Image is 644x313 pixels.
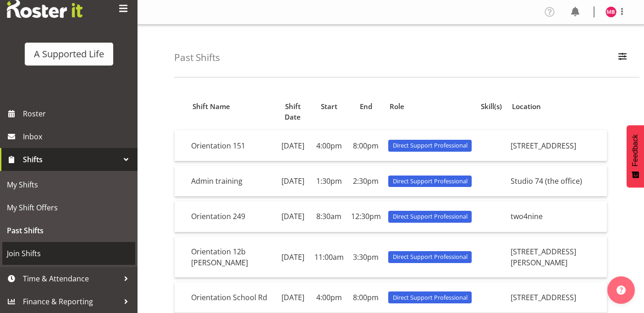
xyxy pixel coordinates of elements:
[507,130,607,161] td: [STREET_ADDRESS]
[507,201,607,232] td: two4nine
[23,295,119,308] span: Finance & Reporting
[507,237,607,278] td: [STREET_ADDRESS][PERSON_NAME]
[311,237,347,278] td: 11:00am
[187,166,275,197] td: Admin training
[390,101,404,112] span: Role
[7,247,131,260] span: Join Shifts
[23,153,119,166] span: Shifts
[2,173,135,196] a: My Shifts
[275,201,311,232] td: [DATE]
[311,130,347,161] td: 4:00pm
[34,47,104,61] div: A Supported Life
[627,125,644,187] button: Feedback - Show survey
[605,6,616,17] img: morgen-brackebush10800.jpg
[311,201,347,232] td: 8:30am
[187,237,275,278] td: Orientation 12b [PERSON_NAME]
[360,101,372,112] span: End
[2,242,135,265] a: Join Shifts
[481,101,502,112] span: Skill(s)
[347,237,385,278] td: 3:30pm
[23,107,133,121] span: Roster
[187,282,275,313] td: Orientation School Rd
[275,237,311,278] td: [DATE]
[347,130,385,161] td: 8:00pm
[7,178,131,192] span: My Shifts
[2,219,135,242] a: Past Shifts
[347,282,385,313] td: 8:00pm
[393,293,468,302] span: Direct Support Professional
[7,201,131,214] span: My Shift Offers
[393,177,468,186] span: Direct Support Professional
[631,134,639,166] span: Feedback
[512,101,541,112] span: Location
[321,101,337,112] span: Start
[616,286,626,295] img: help-xxl-2.png
[347,166,385,197] td: 2:30pm
[275,166,311,197] td: [DATE]
[275,130,311,161] td: [DATE]
[393,253,468,261] span: Direct Support Professional
[280,101,305,122] span: Shift Date
[507,282,607,313] td: [STREET_ADDRESS]
[507,166,607,197] td: Studio 74 (the office)
[7,224,131,237] span: Past Shifts
[174,52,220,63] h4: Past Shifts
[23,272,119,286] span: Time & Attendance
[613,48,632,68] button: Filter Employees
[187,130,275,161] td: Orientation 151
[393,212,468,221] span: Direct Support Professional
[275,282,311,313] td: [DATE]
[193,101,230,112] span: Shift Name
[311,166,347,197] td: 1:30pm
[23,130,133,143] span: Inbox
[311,282,347,313] td: 4:00pm
[393,141,468,150] span: Direct Support Professional
[347,201,385,232] td: 12:30pm
[2,196,135,219] a: My Shift Offers
[187,201,275,232] td: Orientation 249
